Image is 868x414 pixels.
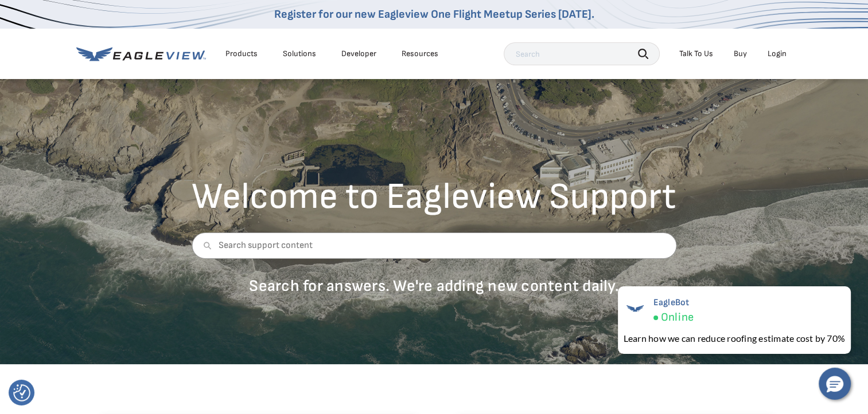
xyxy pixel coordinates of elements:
p: Search for answers. We're adding new content daily. [192,276,676,296]
div: Resources [402,49,438,59]
div: Login [768,49,787,59]
span: EagleBot [653,297,694,308]
div: Solutions [283,49,316,59]
a: Developer [341,49,376,59]
input: Search [504,42,660,65]
button: Hello, have a question? Let’s chat. [819,368,851,400]
div: Learn how we can reduce roofing estimate cost by 70% [624,332,845,345]
img: EagleBot [624,297,647,320]
a: Register for our new Eagleview One Flight Meetup Series [DATE]. [274,7,594,21]
h2: Welcome to Eagleview Support [192,179,676,215]
input: Search support content [192,232,676,259]
span: Online [661,310,694,325]
img: Revisit consent button [13,384,30,401]
button: Consent Preferences [13,384,30,401]
div: Talk To Us [679,49,713,59]
div: Products [225,49,258,59]
a: Buy [734,49,747,59]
